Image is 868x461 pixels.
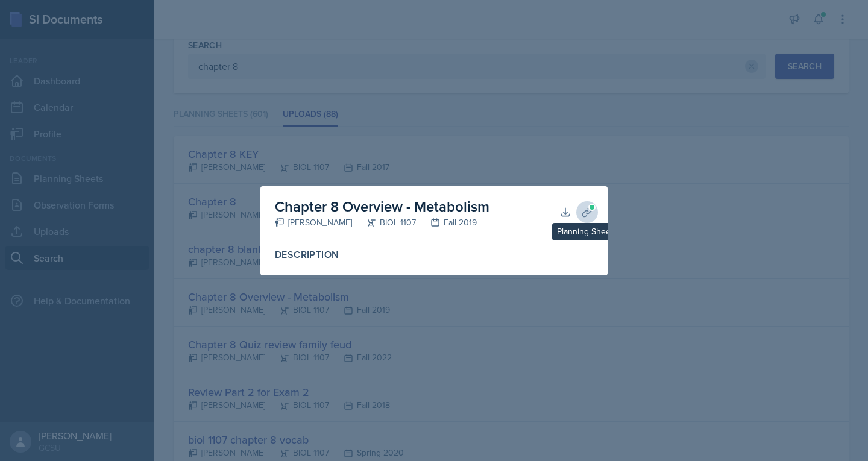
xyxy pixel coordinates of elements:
button: Planning Sheets [576,201,598,223]
div: BIOL 1107 [352,216,416,229]
label: Description [275,249,593,261]
div: Fall 2019 [416,216,477,229]
h2: Chapter 8 Overview - Metabolism [275,196,489,218]
div: [PERSON_NAME] [275,216,352,229]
